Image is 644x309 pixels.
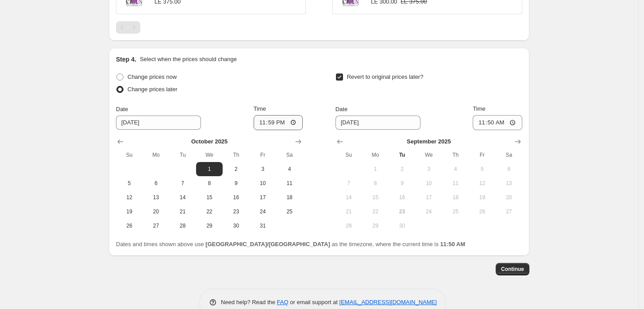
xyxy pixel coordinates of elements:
[419,151,439,158] span: We
[120,180,139,187] span: 5
[389,190,415,205] button: Tuesday September 16 2025
[499,194,519,201] span: 20
[416,176,442,190] button: Wednesday September 10 2025
[253,208,273,215] span: 24
[366,194,385,201] span: 15
[200,166,219,173] span: 1
[226,151,246,158] span: Th
[472,180,492,187] span: 12
[442,205,469,219] button: Thursday September 25 2025
[196,148,223,162] th: Wednesday
[143,219,169,233] button: Monday October 27 2025
[362,205,389,219] button: Monday September 22 2025
[116,116,201,130] input: 9/23/2025
[440,241,465,247] b: 11:50 AM
[292,135,305,148] button: Show next month, November 2025
[496,148,522,162] th: Saturday
[253,222,273,229] span: 31
[196,205,223,219] button: Wednesday October 22 2025
[469,148,495,162] th: Friday
[419,180,439,187] span: 10
[366,166,385,173] span: 1
[416,205,442,219] button: Wednesday September 24 2025
[416,162,442,176] button: Wednesday September 3 2025
[250,148,276,162] th: Friday
[226,194,246,201] span: 16
[339,151,359,158] span: Su
[280,180,299,187] span: 11
[277,299,289,305] a: FAQ
[499,166,519,173] span: 6
[254,105,266,112] span: Time
[469,205,495,219] button: Friday September 26 2025
[116,205,143,219] button: Sunday October 19 2025
[116,241,465,247] span: Dates and times shown above use as the timezone, where the current time is
[170,219,196,233] button: Tuesday October 28 2025
[335,106,347,112] span: Date
[223,205,249,219] button: Thursday October 23 2025
[496,263,529,275] button: Continue
[200,208,219,215] span: 22
[223,148,249,162] th: Thursday
[254,115,303,130] input: 12:00
[221,299,277,305] span: Need help? Read the
[473,105,485,112] span: Time
[389,148,415,162] th: Tuesday
[250,176,276,190] button: Friday October 10 2025
[335,190,362,205] button: Sunday September 14 2025
[146,222,166,229] span: 27
[362,190,389,205] button: Monday September 15 2025
[127,86,177,93] span: Change prices later
[419,208,439,215] span: 24
[143,190,169,205] button: Monday October 13 2025
[143,148,169,162] th: Monday
[442,148,469,162] th: Thursday
[366,222,385,229] span: 29
[362,162,389,176] button: Monday September 1 2025
[362,176,389,190] button: Monday September 8 2025
[116,190,143,205] button: Sunday October 12 2025
[335,148,362,162] th: Sunday
[146,151,166,158] span: Mo
[116,21,140,34] nav: Pagination
[223,162,249,176] button: Thursday October 2 2025
[253,166,273,173] span: 3
[196,162,223,176] button: Wednesday October 1 2025
[446,194,465,201] span: 18
[120,208,139,215] span: 19
[472,208,492,215] span: 26
[289,299,339,305] span: or email support at
[170,176,196,190] button: Tuesday October 7 2025
[362,219,389,233] button: Monday September 29 2025
[339,299,437,305] a: [EMAIL_ADDRESS][DOMAIN_NAME]
[419,194,439,201] span: 17
[469,162,495,176] button: Friday September 5 2025
[499,180,519,187] span: 13
[280,166,299,173] span: 4
[389,176,415,190] button: Tuesday September 9 2025
[512,135,524,148] button: Show next month, October 2025
[173,208,193,215] span: 21
[170,148,196,162] th: Tuesday
[170,205,196,219] button: Tuesday October 21 2025
[362,148,389,162] th: Monday
[335,205,362,219] button: Sunday September 21 2025
[173,194,193,201] span: 14
[335,219,362,233] button: Sunday September 28 2025
[472,166,492,173] span: 5
[446,166,465,173] span: 4
[366,151,385,158] span: Mo
[120,194,139,201] span: 12
[196,219,223,233] button: Wednesday October 29 2025
[226,180,246,187] span: 9
[366,208,385,215] span: 22
[250,162,276,176] button: Friday October 3 2025
[196,176,223,190] button: Wednesday October 8 2025
[392,194,412,201] span: 16
[120,222,139,229] span: 26
[469,190,495,205] button: Friday September 19 2025
[496,205,522,219] button: Saturday September 27 2025
[120,151,139,158] span: Su
[392,151,412,158] span: Tu
[496,176,522,190] button: Saturday September 13 2025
